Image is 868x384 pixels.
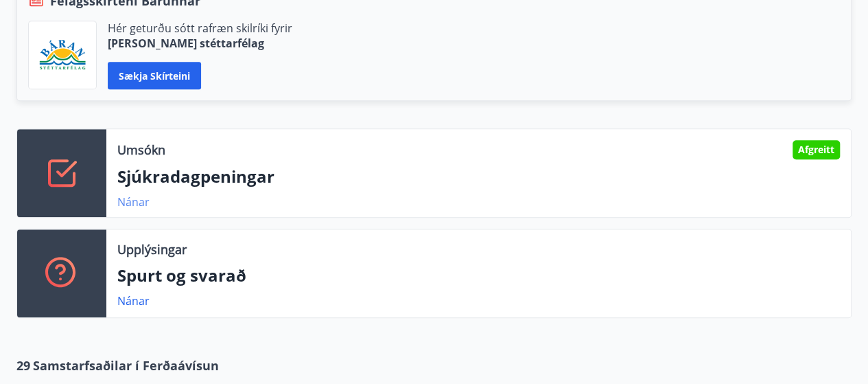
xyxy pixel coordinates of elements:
[108,36,292,51] p: [PERSON_NAME] stéttarfélag
[39,39,86,71] img: Bz2lGXKH3FXEIQKvoQ8VL0Fr0uCiWgfgA3I6fSs8.png
[33,357,219,374] span: Samstarfsaðilar í Ferðaávísun
[108,21,292,36] p: Hér geturðu sótt rafræn skilríki fyrir
[108,62,201,89] button: Sækja skírteini
[117,293,150,308] a: Nánar
[16,357,30,374] span: 29
[793,140,840,159] div: Afgreitt
[117,240,187,258] p: Upplýsingar
[117,141,165,159] p: Umsókn
[117,165,840,188] p: Sjúkradagpeningar
[117,194,150,210] a: Nánar
[117,264,840,287] p: Spurt og svarað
